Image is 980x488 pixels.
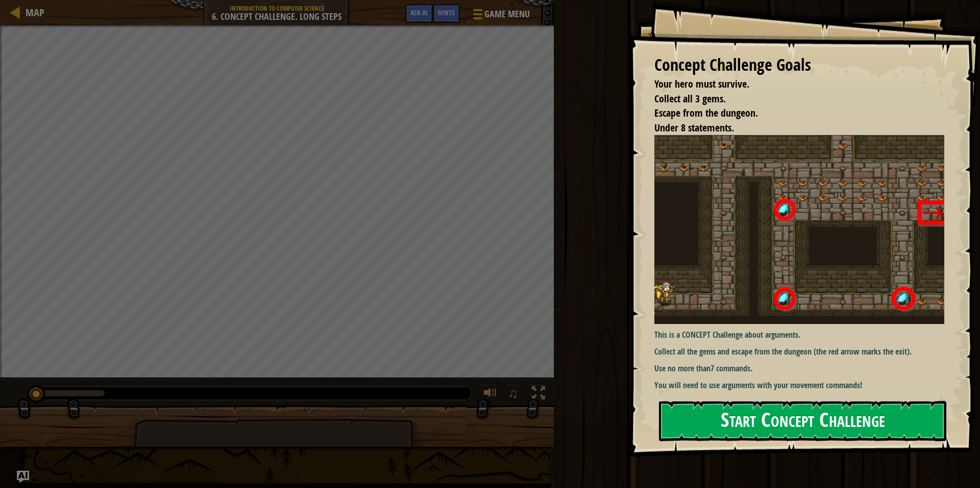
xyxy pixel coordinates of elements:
button: Ask AI [405,4,433,23]
span: Hints [438,8,455,17]
p: Use no more than . [654,363,952,374]
p: This is a CONCEPT Challenge about arguments. [654,329,952,341]
button: Game Menu [465,4,536,28]
span: ♫ [508,386,518,401]
span: Escape from the dungeon. [654,106,758,120]
img: Asses2 [654,135,952,324]
button: ♫ [506,384,523,405]
button: Toggle fullscreen [528,384,549,405]
li: Collect all 3 gems. [642,92,942,106]
span: Collect all 3 gems. [654,92,726,105]
li: Escape from the dungeon. [642,106,942,121]
div: Concept Challenge Goals [654,53,944,77]
span: Your hero must survive. [654,77,749,91]
li: Your hero must survive. [642,77,942,92]
p: Collect all the gems and escape from the dungeon (the red arrow marks the exit). [654,346,952,358]
button: Start Concept Challenge [659,401,946,441]
button: Adjust volume [480,384,501,405]
a: Map [20,6,44,19]
span: Map [26,6,44,19]
li: Under 8 statements. [642,121,942,135]
button: Ask AI [17,471,29,483]
span: Ask AI [410,8,428,17]
strong: 7 commands [710,363,750,374]
span: Under 8 statements. [654,121,734,134]
span: Game Menu [484,8,530,21]
p: You will need to use arguments with your movement commands! [654,379,952,391]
